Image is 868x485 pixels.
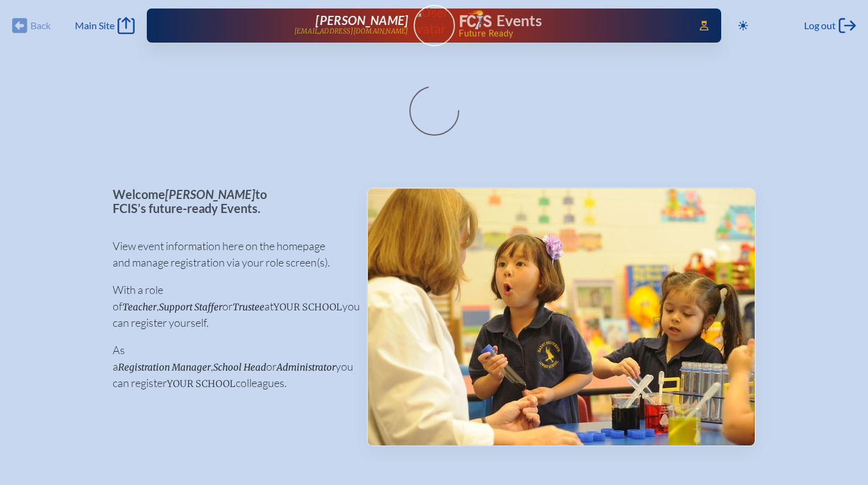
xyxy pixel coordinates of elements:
a: User Avatar [414,5,455,46]
a: [PERSON_NAME][EMAIL_ADDRESS][DOMAIN_NAME] [186,13,409,38]
span: Main Site [75,19,115,32]
span: [PERSON_NAME] [165,187,255,201]
span: Future Ready [459,29,682,38]
img: User Avatar [408,4,460,37]
p: [EMAIL_ADDRESS][DOMAIN_NAME] [294,27,409,35]
p: With a role of , or at you can register yourself. [113,282,347,331]
span: Registration Manager [118,361,211,373]
p: View event information here on the homepage and manage registration via your role screen(s). [113,238,347,271]
span: Log out [804,19,836,32]
span: Support Staffer [159,301,222,313]
div: FCIS Events — Future ready [460,10,683,38]
span: Teacher [122,301,157,313]
a: Main Site [75,17,135,34]
p: Welcome to FCIS’s future-ready Events. [113,187,347,215]
span: Administrator [277,361,336,373]
span: your school [167,378,236,389]
span: Trustee [233,301,264,313]
p: As a , or you can register colleagues. [113,342,347,391]
span: [PERSON_NAME] [316,13,408,27]
span: your school [273,301,342,313]
span: School Head [213,361,266,373]
img: Events [368,189,755,445]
